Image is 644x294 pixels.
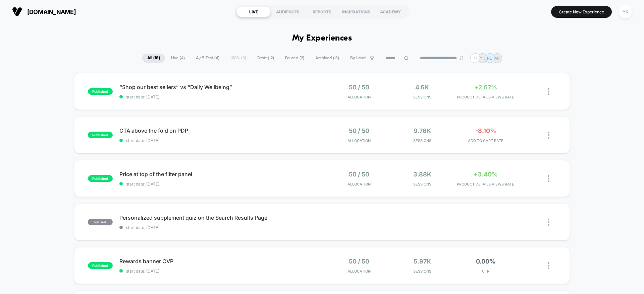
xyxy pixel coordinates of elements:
[347,269,371,274] span: Allocation
[310,54,344,63] span: Archived ( 13 )
[476,258,495,265] span: 0.00%
[339,6,373,17] div: INSPIRATIONS
[617,5,634,19] button: YK
[236,6,271,17] div: LIVE
[10,6,78,17] button: [DOMAIN_NAME]
[119,138,322,143] span: start date: [DATE]
[548,175,549,182] img: close
[548,219,549,226] img: close
[548,132,549,139] img: close
[252,54,279,63] span: Draft ( 12 )
[349,258,369,265] span: 50 / 50
[305,6,339,17] div: REPORTS
[350,56,366,61] span: By Label
[459,56,463,60] img: end
[119,171,322,177] span: Price at top of the filter panel
[455,95,516,99] span: PRODUCT DETAILS VIEWS RATE
[349,171,369,178] span: 50 / 50
[349,127,369,134] span: 50 / 50
[551,6,612,18] button: Create New Experience
[548,262,549,269] img: close
[475,127,496,134] span: -8.10%
[392,269,452,274] span: Sessions
[88,88,113,95] span: published
[392,95,452,99] span: Sessions
[271,6,305,17] div: AUDIENCES
[166,54,190,63] span: Live ( 4 )
[392,182,452,187] span: Sessions
[619,5,632,18] div: YK
[280,54,309,63] span: Paused ( 2 )
[119,258,322,265] span: Rewards banner CVP
[455,182,516,187] span: PRODUCT DETAILS VIEWS RATE
[347,95,371,99] span: Allocation
[27,8,76,15] span: [DOMAIN_NAME]
[455,138,516,143] span: ADD TO CART RATE
[487,56,493,61] p: RD
[349,84,369,91] span: 50 / 50
[474,171,498,178] span: +3.40%
[88,175,113,182] span: published
[88,262,113,269] span: published
[119,94,322,99] span: start date: [DATE]
[119,181,322,187] span: start date: [DATE]
[415,84,429,91] span: 4.6k
[455,269,516,274] span: CTR
[494,56,500,61] p: AR
[119,225,322,230] span: start date: [DATE]
[414,127,431,134] span: 9.76k
[347,138,371,143] span: Allocation
[480,56,485,61] p: YK
[119,269,322,274] span: start date: [DATE]
[292,33,352,43] h1: My Experiences
[119,84,322,90] span: “Shop our best sellers” vs “Daily Wellbeing”
[413,171,431,178] span: 3.88k
[474,84,497,91] span: +2.67%
[191,54,224,63] span: A/B Test ( 4 )
[414,258,431,265] span: 5.97k
[12,7,22,17] img: Visually logo
[548,88,549,95] img: close
[88,219,113,225] span: paused
[347,182,371,187] span: Allocation
[88,132,113,138] span: published
[470,53,480,63] div: + 1
[373,6,408,17] div: ACADEMY
[392,138,452,143] span: Sessions
[119,127,322,134] span: CTA above the fold on PDP
[119,214,322,221] span: Personalized supplement quiz on the Search Results Page
[142,54,165,63] span: All ( 18 )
